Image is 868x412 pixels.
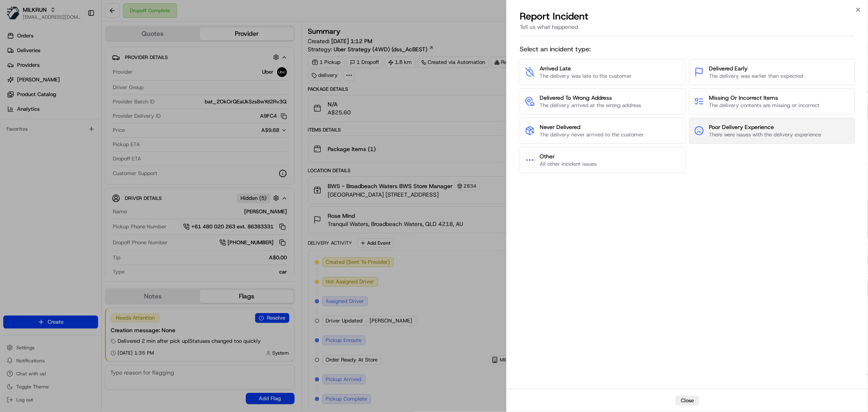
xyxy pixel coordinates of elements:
[540,64,632,72] span: Arrived Late
[540,123,644,131] span: Never Delivered
[689,88,855,114] button: Missing Or Incorrect ItemsThe delivery contents are missing or incorrect
[676,396,699,405] button: Close
[689,59,855,85] button: Delivered EarlyThe delivery was earlier than expected
[540,102,641,109] span: The delivery arrived at the wrong address
[540,72,632,80] span: The delivery was late to the customer
[709,94,820,102] span: Missing Or Incorrect Items
[540,131,644,138] span: The delivery never arrived to the customer
[520,10,588,23] p: Report Incident
[520,147,686,173] button: OtherAll other incident issues
[540,160,597,168] span: All other incident issues
[689,118,855,144] button: Poor Delivery ExperienceThere were issues with the delivery experience
[709,64,803,72] span: Delivered Early
[520,23,855,36] div: Tell us what happened
[520,118,686,144] button: Never DeliveredThe delivery never arrived to the customer
[520,59,686,85] button: Arrived LateThe delivery was late to the customer
[520,88,686,114] button: Delivered To Wrong AddressThe delivery arrived at the wrong address
[709,102,820,109] span: The delivery contents are missing or incorrect
[540,152,597,160] span: Other
[540,94,641,102] span: Delivered To Wrong Address
[709,72,803,80] span: The delivery was earlier than expected
[709,123,821,131] span: Poor Delivery Experience
[520,44,855,54] span: Select an incident type:
[709,131,821,138] span: There were issues with the delivery experience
